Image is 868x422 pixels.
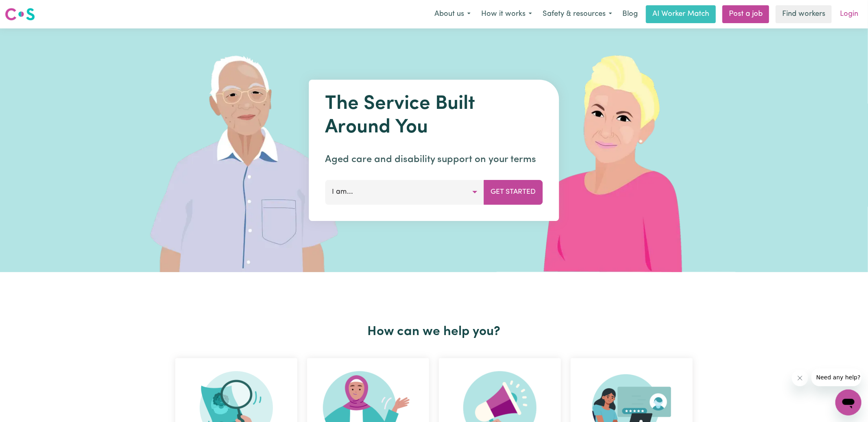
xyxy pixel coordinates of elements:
iframe: Message from company [811,368,861,386]
button: I am... [325,180,484,204]
a: Careseekers logo [5,5,35,24]
button: About us [429,6,476,23]
iframe: Button to launch messaging window [835,390,861,416]
p: Aged care and disability support on your terms [325,152,543,167]
h1: The Service Built Around You [325,93,543,139]
h2: How can we help you? [170,324,698,340]
button: Get Started [484,180,543,204]
img: Careseekers logo [5,7,35,22]
a: Find workers [776,5,832,23]
button: Safety & resources [537,6,617,23]
a: Post a job [722,5,769,23]
button: How it works [476,6,537,23]
a: Login [835,5,863,23]
iframe: Close message [792,370,808,386]
a: Blog [617,5,643,23]
a: AI Worker Match [646,5,716,23]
